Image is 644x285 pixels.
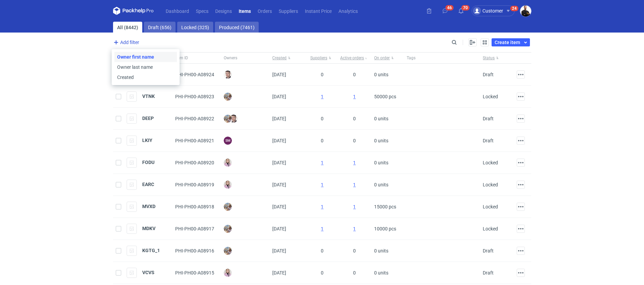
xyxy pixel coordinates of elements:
a: 1 [353,204,356,209]
div: Draft [483,115,494,122]
span: PHI-PH00-A08915 [175,270,214,276]
a: VCVS [142,270,154,275]
span: PHI-PH00-A08919 [175,182,214,187]
a: 1 [321,226,324,231]
span: 0 [353,116,356,121]
span: 0 units [374,157,388,168]
span: 50000 pcs [374,91,396,102]
button: Actions [517,225,525,233]
input: Search [450,38,472,46]
div: Locked [483,159,498,166]
div: 0 units [371,174,404,196]
a: KGTG_1 [142,248,160,253]
div: 0 units [371,130,404,152]
button: Actions [517,247,525,255]
div: [DATE] [270,174,307,196]
span: 0 units [374,135,388,146]
span: PHI-PH00-A08917 [175,226,214,231]
a: 1 [353,160,356,165]
a: LKIY [142,138,152,143]
div: [DATE] [270,86,307,108]
div: Customer [473,7,503,15]
a: 1 [321,94,324,99]
button: Status [480,53,514,63]
img: Maciej Sikora [224,70,232,79]
div: Draft [483,247,494,254]
button: Actions [517,159,525,167]
div: Locked [483,225,498,232]
span: 0 [321,270,324,276]
button: On order [371,53,404,63]
a: Items [235,7,254,15]
span: 0 [321,116,324,121]
div: [DATE] [270,196,307,218]
button: Actions [517,93,525,101]
span: 10000 pcs [374,223,396,234]
button: Actions [517,203,525,211]
button: Actions [517,115,525,123]
span: PHI-PH00-A08924 [175,72,214,77]
a: All (8442) [113,22,142,33]
a: MVXD [142,204,155,209]
a: Instant Price [301,7,335,15]
button: Actions [517,269,525,277]
img: Michał Palasek [224,247,232,255]
a: Specs [192,7,212,15]
button: Owner first name [114,52,177,62]
div: 0 units [371,262,404,284]
button: Create item [492,38,530,46]
span: Suppliers [310,55,327,61]
div: [DATE] [270,64,307,86]
div: 0 units [371,152,404,174]
strong: MDKV [142,226,155,231]
div: [DATE] [270,218,307,240]
button: Suppliers [307,53,337,63]
span: Status [483,55,495,61]
a: Locked (325) [177,22,213,33]
a: EARC [142,182,154,187]
figcaption: SM [224,137,232,145]
button: 46 [440,5,450,16]
span: PHI-PH00-A08923 [175,94,214,99]
a: 1 [353,94,356,99]
span: PHI-PH00-A08921 [175,138,214,143]
a: VTNK [142,94,155,99]
span: Add filter [112,38,139,46]
span: 0 units [374,179,388,190]
div: Draft [483,137,494,144]
a: 1 [321,160,324,165]
a: 1 [353,226,356,231]
div: 10000 pcs [371,218,404,240]
span: 0 [321,248,324,253]
a: FODU [142,160,154,165]
a: 1 [321,182,324,187]
span: 15000 pcs [374,201,396,212]
span: PHI-PH00-A08920 [175,160,214,165]
a: Analytics [335,7,361,15]
div: [DATE] [270,108,307,130]
div: [DATE] [270,240,307,262]
div: 50000 pcs [371,86,404,108]
span: PHI-PH00-A08918 [175,204,214,209]
img: Klaudia Wiśniewska [224,159,232,167]
img: Maciej Sikora [229,115,238,123]
div: 15000 pcs [371,196,404,218]
a: Suppliers [275,7,301,15]
button: 70 [456,5,466,16]
img: Michał Palasek [224,93,232,101]
div: 0 units [371,240,404,262]
button: Customer24 [472,5,520,16]
a: Designs [212,7,235,15]
span: 0 [353,72,356,77]
img: Adam Fabirkiewicz [520,5,531,17]
div: 0 units [371,108,404,130]
span: 0 units [374,113,388,124]
a: 1 [353,182,356,187]
span: 0 [321,72,324,77]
